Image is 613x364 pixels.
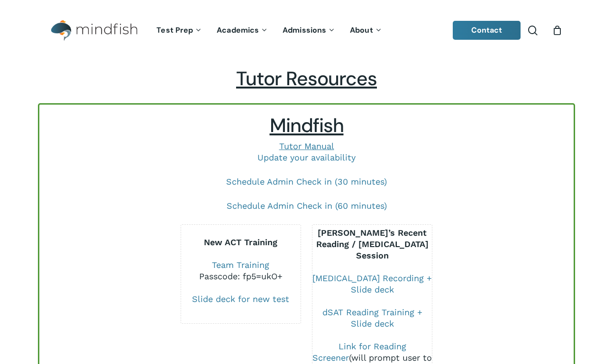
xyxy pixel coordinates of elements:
[471,25,503,35] span: Contact
[217,25,259,35] span: Academics
[279,141,334,151] a: Tutor Manual
[149,27,210,35] a: Test Prep
[156,25,193,35] span: Test Prep
[257,152,356,162] a: Update your availability
[275,27,343,35] a: Admissions
[192,294,289,304] a: Slide deck for new test
[181,271,301,282] div: Passcode: fp5=ukO+
[212,260,269,270] a: Team Training
[283,25,326,35] span: Admissions
[316,228,429,260] b: [PERSON_NAME]’s Recent Reading / [MEDICAL_DATA] Session
[149,13,389,48] nav: Main Menu
[453,21,521,40] a: Contact
[312,273,432,294] a: [MEDICAL_DATA] Recording + Slide deck
[210,27,275,35] a: Academics
[226,177,387,186] a: Schedule Admin Check in (30 minutes)
[204,237,277,247] b: New ACT Training
[227,201,387,211] a: Schedule Admin Check in (60 minutes)
[38,13,575,48] header: Main Menu
[236,66,377,91] span: Tutor Resources
[270,113,344,138] span: Mindfish
[312,341,406,363] a: Link for Reading Screener
[350,25,373,35] span: About
[343,27,390,35] a: About
[322,307,422,328] a: dSAT Reading Training + Slide deck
